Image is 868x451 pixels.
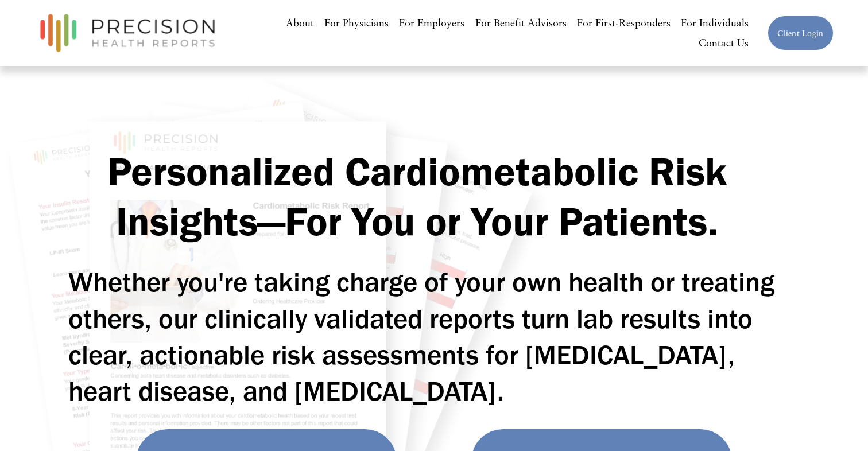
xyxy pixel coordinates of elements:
[699,33,749,54] a: Contact Us
[68,264,800,409] h2: Whether you're taking charge of your own health or treating others, our clinically validated repo...
[399,13,464,33] a: For Employers
[768,15,833,50] a: Client Login
[324,13,389,33] a: For Physicians
[577,13,671,33] a: For First-Responders
[681,13,749,33] a: For Individuals
[107,147,737,246] strong: Personalized Cardiometabolic Risk Insights—For You or Your Patients.
[286,13,314,33] a: About
[34,9,220,57] img: Precision Health Reports
[475,13,567,33] a: For Benefit Advisors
